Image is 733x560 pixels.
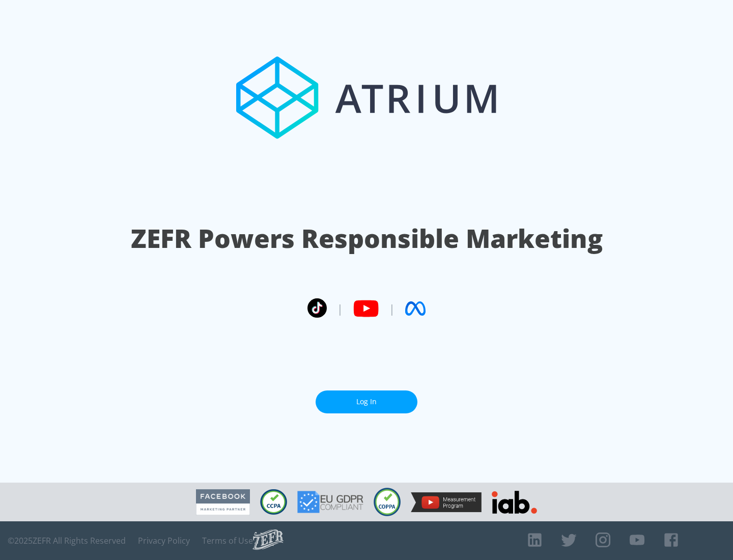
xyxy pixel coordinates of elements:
img: COPPA Compliant [374,488,401,516]
a: Log In [316,390,417,413]
img: Facebook Marketing Partner [196,489,250,515]
img: IAB [492,491,537,514]
span: | [337,301,343,316]
img: CCPA Compliant [260,489,287,515]
span: © 2025 ZEFR All Rights Reserved [8,536,126,546]
img: YouTube Measurement Program [411,492,482,512]
span: | [389,301,395,316]
a: Privacy Policy [138,536,190,546]
a: Terms of Use [202,536,253,546]
h1: ZEFR Powers Responsible Marketing [131,221,603,256]
img: GDPR Compliant [297,491,363,513]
